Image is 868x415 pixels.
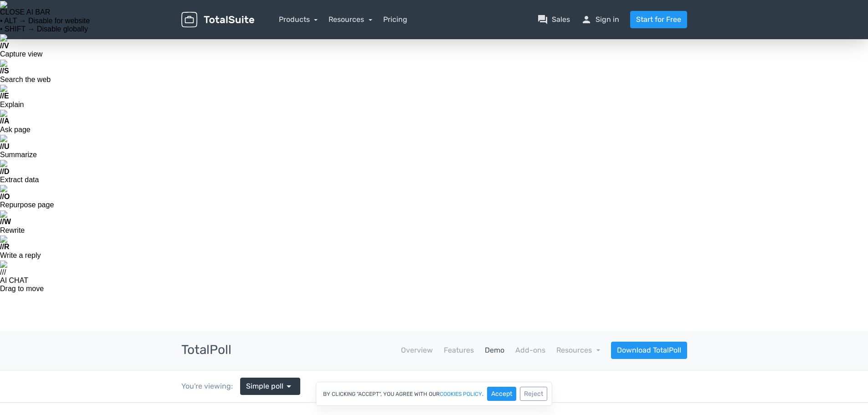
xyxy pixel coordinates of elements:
a: cookies policy [440,391,482,397]
span: arrow_drop_down [283,381,294,392]
a: Demo [485,345,504,356]
button: Reject [520,387,547,401]
h3: TotalPoll [181,343,231,357]
a: Add-ons [515,345,545,356]
span: Simple poll [246,381,283,392]
div: By clicking "Accept", you agree with our . [316,382,552,406]
a: Features [444,345,474,356]
button: Accept [487,387,516,401]
a: Overview [401,345,433,356]
a: Download TotalPoll [611,342,687,359]
a: Resources [556,346,600,354]
div: You're viewing: [181,381,240,392]
a: Simple poll arrow_drop_down [240,378,300,395]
